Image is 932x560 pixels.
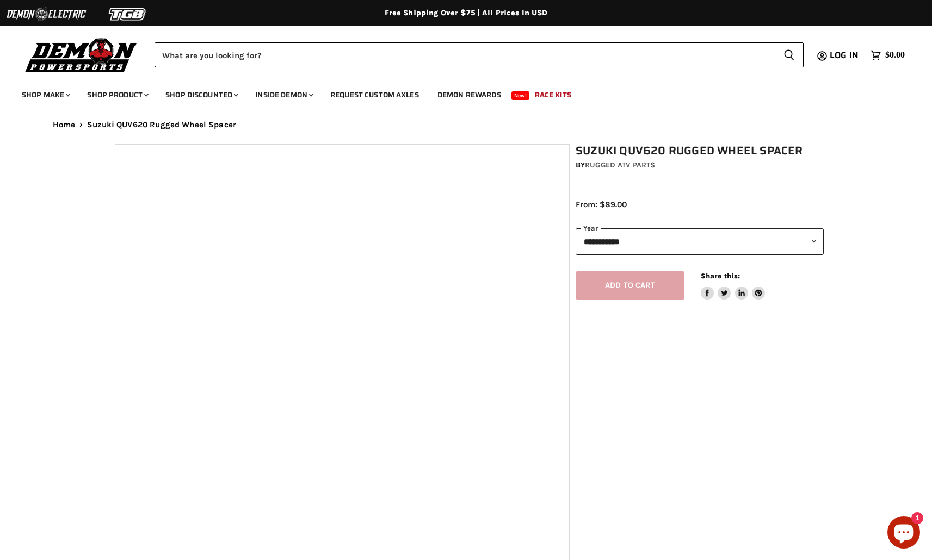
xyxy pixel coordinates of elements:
[31,8,902,18] div: Free Shipping Over $75 | All Prices In USD
[527,84,579,106] a: Race Kits
[576,159,824,171] div: by
[247,84,320,106] a: Inside Demon
[775,42,804,67] button: Search
[87,4,169,24] img: TGB Logo 2
[885,50,905,60] span: $0.00
[576,144,824,158] h1: Suzuki QUV620 Rugged Wheel Spacer
[14,84,77,106] a: Shop Make
[865,47,910,63] a: $0.00
[701,272,740,280] span: Share this:
[576,200,627,209] span: From: $89.00
[14,79,902,106] ul: Main menu
[53,120,76,129] a: Home
[155,42,804,67] form: Product
[511,91,530,100] span: New!
[429,84,509,106] a: Demon Rewards
[31,120,902,129] nav: Breadcrumbs
[155,42,775,67] input: Search
[701,271,766,300] aside: Share this:
[576,228,824,255] select: year
[5,4,87,24] img: Demon Electric Logo 2
[884,516,923,551] inbox-online-store-chat: Shopify online store chat
[79,84,155,106] a: Shop Product
[585,160,655,170] a: Rugged ATV Parts
[157,84,245,106] a: Shop Discounted
[87,120,236,129] span: Suzuki QUV620 Rugged Wheel Spacer
[22,35,141,74] img: Demon Powersports
[830,48,859,62] span: Log in
[322,84,427,106] a: Request Custom Axles
[825,51,865,60] a: Log in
